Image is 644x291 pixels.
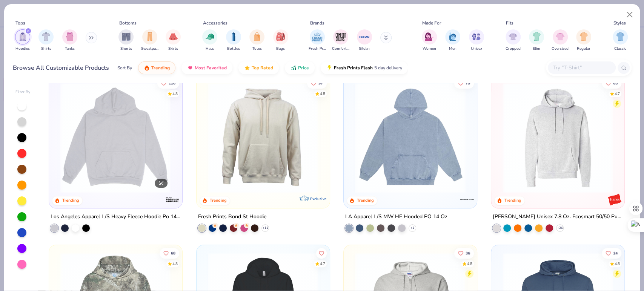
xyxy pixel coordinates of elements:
div: 4.8 [467,261,472,266]
button: Most Favorited [181,61,232,74]
img: most_fav.gif [187,65,193,71]
button: filter button [15,29,30,52]
button: filter button [141,29,158,52]
img: Tanks Image [66,32,74,41]
button: Like [157,78,179,88]
img: Sweatpants Image [146,32,154,41]
img: Unisex Image [472,32,481,41]
span: Cropped [506,46,521,52]
span: Tanks [65,46,75,52]
img: Gildan Image [359,31,370,43]
img: Hats Image [206,32,214,41]
div: Styles [613,20,626,26]
div: Filter By [15,89,31,95]
img: flash.gif [326,65,332,71]
img: Oversized Image [556,32,564,41]
img: Comfort Colors Image [335,31,346,43]
span: 68 [171,251,175,255]
button: filter button [357,29,372,52]
span: Bags [276,46,285,52]
div: filter for Men [445,29,460,52]
img: Fresh Prints Image [312,31,323,43]
span: Fresh Prints [309,46,326,52]
button: filter button [613,29,628,52]
button: filter button [506,29,521,52]
span: 24 [613,251,618,255]
div: filter for Oversized [552,29,569,52]
img: fe3aba7b-4693-4b3e-ab95-a32d4261720b [499,82,616,193]
button: Like [316,248,327,258]
div: filter for Regular [576,29,591,52]
span: 79 [466,81,470,85]
img: Los Angeles Apparel logo [165,191,180,207]
div: 4.7 [320,261,325,266]
img: Men Image [449,32,457,41]
button: filter button [38,29,54,52]
span: + 11 [262,225,268,230]
button: Like [602,78,621,88]
div: filter for Classic [613,29,628,52]
span: Fresh Prints Flash [334,65,373,71]
div: filter for Women [422,29,437,52]
div: filter for Comfort Colors [332,29,349,52]
img: trending.gif [144,65,150,71]
span: Most Favorited [195,65,227,71]
button: filter button [332,29,349,52]
button: Like [454,78,474,88]
button: filter button [552,29,569,52]
img: Classic Image [616,32,625,41]
div: LA Apparel L/S MW HF Hooded PO 14 Oz [345,212,447,221]
div: filter for Hoodies [15,29,30,52]
span: Classic [614,46,626,52]
span: Slim [533,46,540,52]
img: LA Apparel logo [460,191,475,207]
img: 63b870ee-6a57-4fc0-b23b-59fb9c7ebbe7 [322,82,440,193]
button: Top Rated [238,61,279,74]
button: filter button [576,29,591,52]
span: Shirts [41,46,51,52]
span: 5 day delivery [374,64,402,72]
div: filter for Tanks [62,29,77,52]
img: Hanes logo [607,191,622,207]
img: Cropped Image [509,32,517,41]
div: Sort By [117,64,132,71]
div: Browse All Customizable Products [13,63,109,72]
span: Women [423,46,436,52]
div: 4.8 [172,91,178,96]
span: 97 [318,81,323,85]
button: filter button [226,29,241,52]
div: Made For [422,20,441,26]
div: filter for Totes [249,29,264,52]
span: Men [449,46,456,52]
span: Gildan [359,46,370,52]
button: Like [454,248,474,258]
div: filter for Fresh Prints [309,29,326,52]
span: Unisex [471,46,482,52]
div: 4.8 [172,261,178,266]
button: Like [307,78,327,88]
span: Bottles [227,46,240,52]
span: Hoodies [15,46,30,52]
button: filter button [309,29,326,52]
div: Fits [506,20,513,26]
div: filter for Bottles [226,29,241,52]
div: Brands [310,20,324,26]
div: Tops [15,20,25,26]
div: filter for Slim [529,29,544,52]
span: Comfort Colors [332,46,349,52]
span: Hats [206,46,214,52]
div: filter for Skirts [166,29,181,52]
img: Women Image [425,32,433,41]
div: 4.7 [615,91,620,96]
span: Top Rated [252,65,273,71]
img: Bottles Image [229,32,238,41]
span: Oversized [552,46,569,52]
img: 6531d6c5-84f2-4e2d-81e4-76e2114e47c4 [57,82,174,193]
div: Fresh Prints Bond St Hoodie [198,212,266,221]
img: TopRated.gif [244,65,250,71]
span: Price [298,65,309,71]
div: filter for Cropped [506,29,521,52]
span: + 26 [557,225,563,230]
div: [PERSON_NAME] Unisex 7.8 Oz. Ecosmart 50/50 Pullover Hooded Sweatshirt [493,212,623,221]
div: filter for Shirts [38,29,54,52]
